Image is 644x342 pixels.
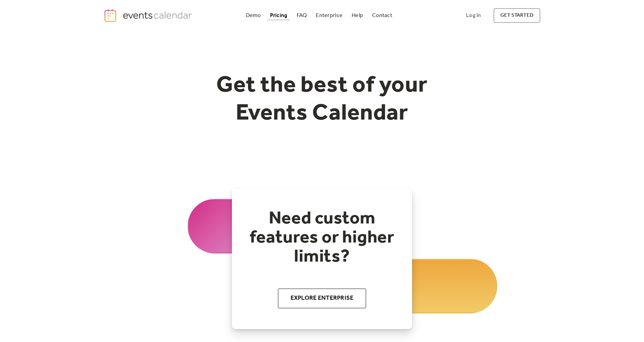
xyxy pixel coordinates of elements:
[267,11,290,20] a: Pricing
[246,209,398,266] h2: Need custom features or higher limits?
[316,14,342,17] div: Enterprise
[243,11,264,20] a: Demo
[349,11,366,20] a: Help
[297,14,307,17] div: FAQ
[459,8,488,23] a: Log In
[372,14,392,17] div: Contact
[313,11,345,20] a: Enterprise
[278,288,367,309] a: Explore Enterprise
[352,14,363,17] div: Help
[246,14,261,17] div: Demo
[191,72,453,127] h1: Get the best of your Events Calendar
[369,11,395,20] a: Contact
[294,11,310,20] a: FAQ
[270,14,288,17] div: Pricing
[494,8,540,23] a: get started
